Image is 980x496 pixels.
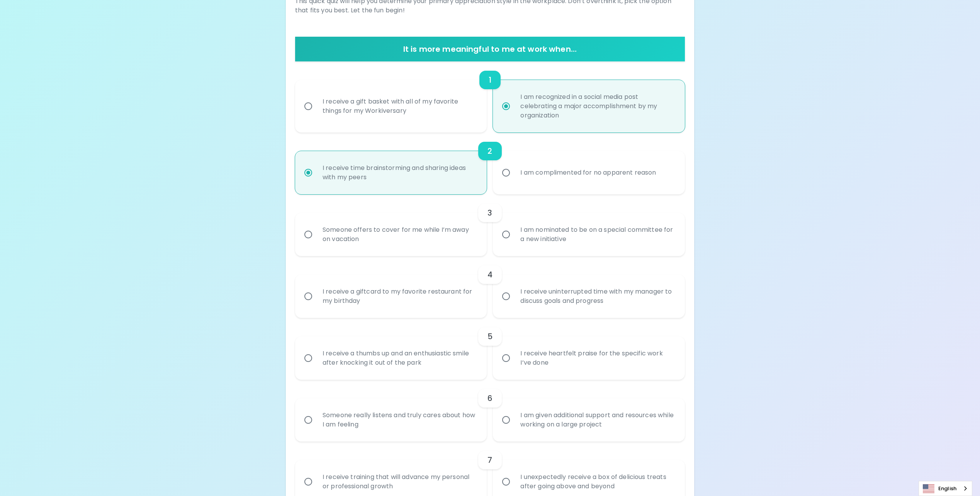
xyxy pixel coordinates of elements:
[487,392,493,404] h6: 6
[295,132,685,194] div: choice-group-check
[487,330,493,343] h6: 5
[919,481,972,496] aside: Language selected: English
[298,43,682,55] h6: It is more meaningful to me at work when...
[316,401,483,438] div: Someone really listens and truly cares about how I am feeling
[295,256,685,318] div: choice-group-check
[514,83,681,129] div: I am recognized in a social media post celebrating a major accomplishment by my organization
[295,194,685,256] div: choice-group-check
[316,278,483,315] div: I receive a giftcard to my favorite restaurant for my birthday
[514,216,681,253] div: I am nominated to be on a special committee for a new initiative
[514,401,681,438] div: I am given additional support and resources while working on a large project
[316,216,483,253] div: Someone offers to cover for me while I’m away on vacation
[514,340,681,377] div: I receive heartfelt praise for the specific work I’ve done
[487,145,492,157] h6: 2
[316,340,483,377] div: I receive a thumbs up and an enthusiastic smile after knocking it out of the park
[295,318,685,380] div: choice-group-check
[487,207,492,219] h6: 3
[487,454,492,466] h6: 7
[487,268,493,281] h6: 4
[316,154,483,191] div: I receive time brainstorming and sharing ideas with my peers
[514,159,662,187] div: I am complimented for no apparent reason
[919,481,972,496] div: Language
[295,61,685,132] div: choice-group-check
[489,74,491,86] h6: 1
[919,481,972,496] a: English
[316,88,483,125] div: I receive a gift basket with all of my favorite things for my Workiversary
[514,278,681,315] div: I receive uninterrupted time with my manager to discuss goals and progress
[295,380,685,442] div: choice-group-check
